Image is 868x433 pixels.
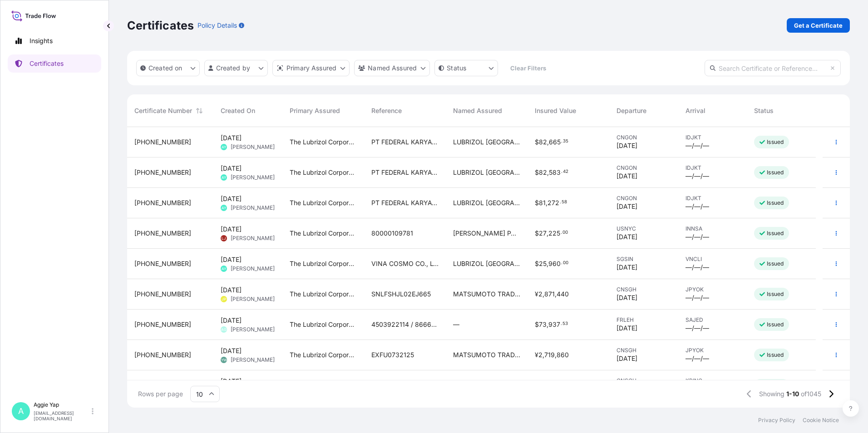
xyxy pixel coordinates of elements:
[686,316,740,324] span: SAJED
[547,321,548,328] span: ,
[134,198,191,207] span: [PHONE_NUMBER]
[231,174,275,181] span: [PERSON_NAME]
[290,168,357,177] span: The Lubrizol Corporation
[686,293,709,302] span: —/—/—
[231,295,275,303] span: [PERSON_NAME]
[538,352,542,358] span: 2
[231,265,275,272] span: [PERSON_NAME]
[148,64,182,73] p: Created on
[616,134,671,141] span: CNGON
[563,261,568,265] span: 00
[538,291,542,297] span: 2
[354,60,430,76] button: cargoOwner Filter options
[371,229,413,238] span: 80000109781
[194,105,205,116] button: Sort
[447,64,466,73] p: Status
[767,321,784,328] p: Issued
[290,106,340,115] span: Primary Assured
[221,346,242,355] span: [DATE]
[134,138,191,147] span: [PHONE_NUMBER]
[286,64,336,73] p: Primary Assured
[434,60,498,76] button: certificateStatus Filter options
[222,234,226,243] span: LJ
[221,194,242,203] span: [DATE]
[616,293,637,302] span: [DATE]
[561,140,562,143] span: .
[616,286,671,293] span: CNSGH
[221,255,242,264] span: [DATE]
[563,170,568,173] span: 42
[204,60,268,76] button: createdBy Filter options
[616,347,671,354] span: CNSGH
[221,106,255,115] span: Created On
[535,106,576,115] span: Insured Value
[134,320,191,329] span: [PHONE_NUMBER]
[686,354,709,363] span: —/—/—
[616,316,671,324] span: FRLEH
[134,259,191,268] span: [PHONE_NUMBER]
[453,198,520,207] span: LUBRIZOL [GEOGRAPHIC_DATA] (PTE) LTD
[290,229,357,238] span: The Lubrizol Corporation
[221,225,242,234] span: [DATE]
[127,18,194,33] p: Certificates
[221,355,227,364] span: YW
[686,232,709,241] span: —/—/—
[548,230,560,236] span: 225
[231,235,275,242] span: [PERSON_NAME]
[539,139,547,145] span: 82
[231,204,275,212] span: [PERSON_NAME]
[562,231,568,234] span: 00
[616,172,637,181] span: [DATE]
[547,169,549,176] span: ,
[616,263,637,272] span: [DATE]
[453,168,520,177] span: LUBRIZOL [GEOGRAPHIC_DATA] (PTE) LTD
[290,198,357,207] span: The Lubrizol Corporation
[34,410,90,421] p: [EMAIL_ADDRESS][DOMAIN_NAME]
[563,140,568,143] span: 35
[686,106,705,115] span: Arrival
[197,21,237,30] p: Policy Details
[547,139,549,145] span: ,
[34,401,90,408] p: Aggie Yap
[539,169,547,176] span: 82
[290,320,357,329] span: The Lubrizol Corporation
[767,260,784,267] p: Issued
[216,64,251,73] p: Created by
[616,106,646,115] span: Departure
[535,352,538,358] span: ¥
[453,350,520,359] span: MATSUMOTO TRADING CO LTD
[8,54,101,73] a: Certificates
[222,173,226,182] span: AY
[138,389,183,399] span: Rows per page
[803,417,839,424] a: Cookie Notice
[290,290,357,299] span: The Lubrizol Corporation
[544,352,555,358] span: 719
[539,200,546,206] span: 81
[758,417,795,424] p: Privacy Policy
[134,290,191,299] span: [PHONE_NUMBER]
[686,286,740,293] span: JPYOK
[767,199,784,207] p: Issued
[561,322,562,325] span: .
[539,230,547,236] span: 27
[231,356,275,364] span: [PERSON_NAME]
[134,350,191,359] span: [PHONE_NUMBER]
[136,60,200,76] button: createdOn Filter options
[759,389,784,399] span: Showing
[510,64,546,73] p: Clear Filters
[767,351,784,359] p: Issued
[231,326,275,333] span: [PERSON_NAME]
[539,321,547,328] span: 73
[134,168,191,177] span: [PHONE_NUMBER]
[535,321,539,328] span: $
[616,164,671,172] span: CNGON
[535,200,539,206] span: $
[503,61,553,75] button: Clear Filters
[453,320,459,329] span: —
[453,290,520,299] span: MATSUMOTO TRADING CO LTD
[134,229,191,238] span: [PHONE_NUMBER]
[371,138,439,147] span: PT FEDERAL KARYATAMA
[557,352,569,358] span: 860
[222,143,226,152] span: AY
